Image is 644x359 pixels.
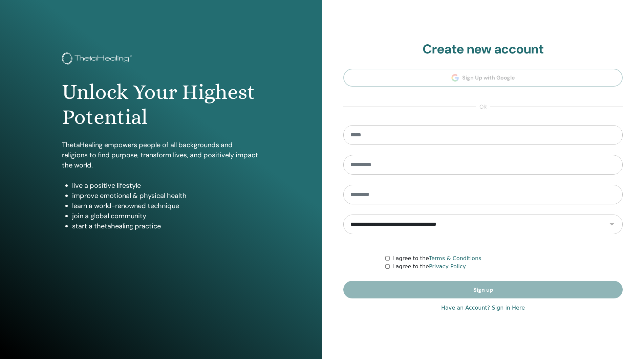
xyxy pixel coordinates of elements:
a: Terms & Conditions [429,255,481,262]
li: improve emotional & physical health [72,190,260,201]
span: or [476,103,490,111]
a: Have an Account? Sign in Here [441,304,525,312]
p: ThetaHealing empowers people of all backgrounds and religions to find purpose, transform lives, a... [62,140,260,170]
h1: Unlock Your Highest Potential [62,80,260,130]
a: Privacy Policy [429,263,466,270]
h2: Create new account [343,42,623,57]
li: join a global community [72,211,260,221]
label: I agree to the [392,254,481,263]
li: learn a world-renowned technique [72,201,260,211]
li: start a thetahealing practice [72,221,260,231]
li: live a positive lifestyle [72,180,260,190]
label: I agree to the [392,263,466,271]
